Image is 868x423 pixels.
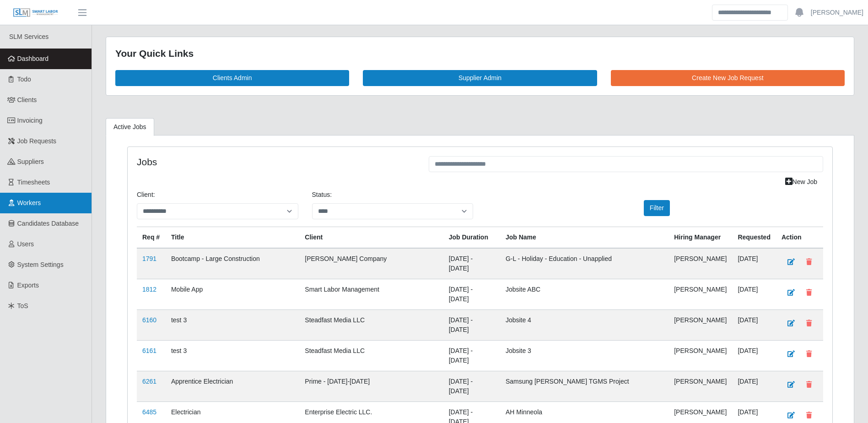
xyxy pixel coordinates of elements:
[17,261,64,268] span: System Settings
[142,347,156,354] a: 6161
[142,316,156,324] a: 6160
[17,302,28,309] span: ToS
[17,199,41,206] span: Workers
[106,118,154,136] a: Active Jobs
[166,227,299,248] th: Title
[137,156,415,168] h4: Jobs
[443,227,500,248] th: Job Duration
[732,309,776,340] td: [DATE]
[776,227,823,248] th: Action
[500,279,669,309] td: Jobsite ABC
[9,33,49,40] span: SLM Services
[732,248,776,279] td: [DATE]
[17,240,34,248] span: Users
[137,227,166,248] th: Req #
[669,248,732,279] td: [PERSON_NAME]
[669,309,732,340] td: [PERSON_NAME]
[732,340,776,371] td: [DATE]
[732,227,776,248] th: Requested
[500,371,669,401] td: Samsung [PERSON_NAME] TGMS Project
[669,279,732,309] td: [PERSON_NAME]
[142,378,156,385] a: 6261
[811,8,863,17] a: [PERSON_NAME]
[166,279,299,309] td: Mobile App
[299,309,443,340] td: Steadfast Media LLC
[17,76,31,83] span: Todo
[500,340,669,371] td: Jobsite 3
[611,70,845,86] a: Create New Job Request
[17,179,50,186] span: Timesheets
[669,371,732,401] td: [PERSON_NAME]
[142,255,156,262] a: 1791
[299,340,443,371] td: Steadfast Media LLC
[500,248,669,279] td: G-L - Holiday - Education - Unapplied
[443,279,500,309] td: [DATE] - [DATE]
[779,174,823,190] a: New Job
[443,340,500,371] td: [DATE] - [DATE]
[312,190,332,200] label: Status:
[142,408,156,416] a: 6485
[712,5,788,21] input: Search
[443,309,500,340] td: [DATE] - [DATE]
[732,279,776,309] td: [DATE]
[13,8,59,18] img: SLM Logo
[17,117,43,124] span: Invoicing
[166,309,299,340] td: test 3
[669,340,732,371] td: [PERSON_NAME]
[299,227,443,248] th: Client
[299,279,443,309] td: Smart Labor Management
[17,220,79,227] span: Candidates Database
[137,190,155,200] label: Client:
[299,248,443,279] td: [PERSON_NAME] Company
[17,55,49,62] span: Dashboard
[17,96,37,103] span: Clients
[299,371,443,401] td: Prime - [DATE]-[DATE]
[17,282,39,289] span: Exports
[166,248,299,279] td: Bootcamp - Large Construction
[142,286,156,293] a: 1812
[669,227,732,248] th: Hiring Manager
[17,137,57,145] span: Job Requests
[115,46,845,61] div: Your Quick Links
[500,309,669,340] td: Jobsite 4
[166,371,299,401] td: Apprentice Electrician
[115,70,349,86] a: Clients Admin
[363,70,597,86] a: Supplier Admin
[732,371,776,401] td: [DATE]
[443,248,500,279] td: [DATE] - [DATE]
[166,340,299,371] td: test 3
[443,371,500,401] td: [DATE] - [DATE]
[644,200,670,216] button: Filter
[500,227,669,248] th: Job Name
[17,158,44,165] span: Suppliers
